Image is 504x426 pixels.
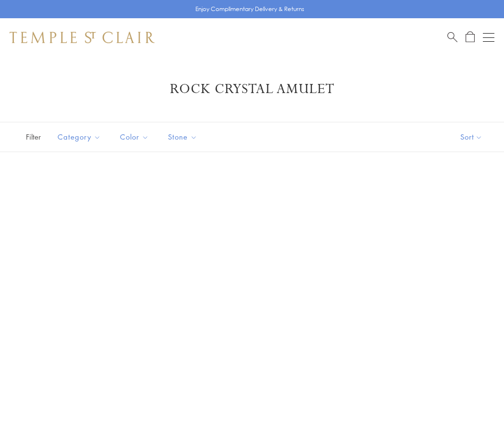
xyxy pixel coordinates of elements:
[10,32,155,43] img: Temple St. Clair
[163,131,204,143] span: Stone
[161,126,204,148] button: Stone
[24,81,480,98] h1: Rock Crystal Amulet
[113,126,156,148] button: Color
[447,31,457,43] a: Search
[466,31,475,43] a: Open Shopping Bag
[439,122,504,152] button: Show sort by
[53,131,108,143] span: Category
[115,131,156,143] span: Color
[483,32,494,43] button: Open navigation
[195,4,304,14] p: Enjoy Complimentary Delivery & Returns
[50,126,108,148] button: Category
